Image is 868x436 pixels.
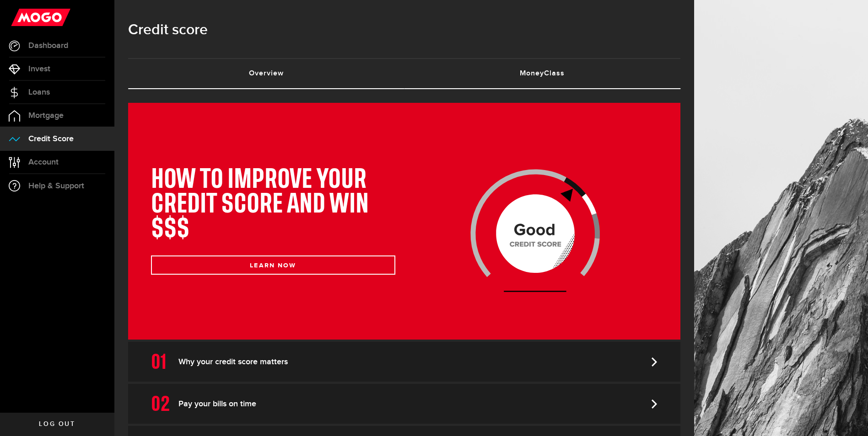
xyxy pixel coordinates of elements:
span: Credit Score [28,135,74,143]
a: Why your credit score matters [128,342,680,382]
span: Mortgage [28,112,64,120]
span: Dashboard [28,42,68,50]
button: LEARN NOW [151,255,395,275]
span: Account [28,158,59,166]
span: Invest [28,65,50,73]
h1: HOW TO IMPROVE YOUR CREDIT SCORE AND WIN $$$ [151,168,395,242]
ul: Tabs Navigation [128,58,680,89]
span: Log out [39,421,75,427]
h1: Credit score [128,18,680,42]
span: Loans [28,88,50,96]
a: Pay your bills on time [128,384,680,424]
span: Help & Support [28,182,84,190]
a: MoneyClass [404,59,681,88]
a: Overview [128,59,404,88]
button: Open LiveChat chat widget [7,4,35,31]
